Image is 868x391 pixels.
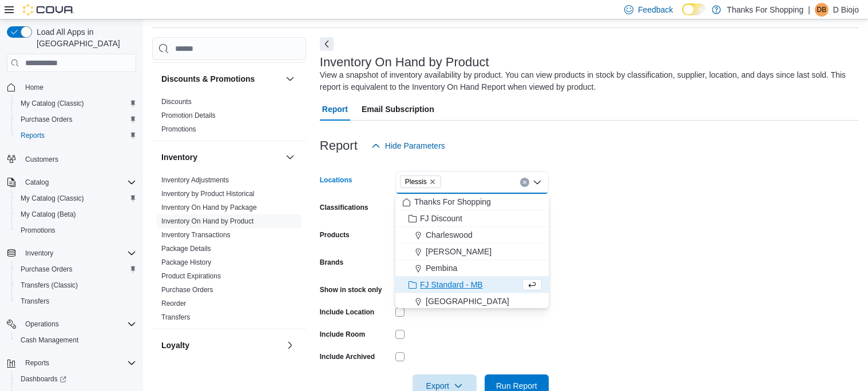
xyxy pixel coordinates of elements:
a: Purchase Orders [16,262,77,276]
button: Reports [21,356,54,370]
input: Dark Mode [682,3,706,15]
span: Thanks For Shopping [414,196,491,208]
span: My Catalog (Beta) [16,208,136,221]
button: My Catalog (Beta) [11,206,141,222]
button: [GEOGRAPHIC_DATA] [395,293,549,310]
span: Cash Management [21,336,78,345]
span: Promotions [16,224,136,237]
label: Products [320,230,350,240]
button: Inventory [2,245,141,261]
span: Purchase Orders [21,265,73,274]
button: Next [320,37,334,51]
a: Transfers (Classic) [16,278,82,292]
a: Package Details [161,245,211,253]
a: Dashboards [11,371,141,387]
span: FJ Standard - MB [420,279,483,290]
label: Classifications [320,203,368,212]
a: Inventory by Product Historical [161,190,255,198]
span: Catalog [21,175,136,189]
span: My Catalog (Beta) [21,210,76,219]
a: Inventory On Hand by Package [161,204,257,212]
span: Reorder [161,299,186,308]
a: Dashboards [16,372,71,386]
button: Thanks For Shopping [395,194,549,210]
span: Plessis [400,175,441,188]
button: My Catalog (Classic) [11,95,141,111]
button: Hide Parameters [367,134,450,157]
span: Charleswood [426,229,473,241]
span: My Catalog (Classic) [21,194,84,203]
a: Home [21,81,48,94]
span: Promotion Details [161,111,216,120]
button: FJ Standard - MB [395,277,549,293]
h3: Inventory On Hand by Product [320,55,489,69]
span: Inventory [21,246,136,260]
span: Reports [21,356,136,370]
span: Feedback [638,4,673,15]
a: Package History [161,258,211,266]
button: Catalog [21,175,53,189]
button: Inventory [283,150,297,164]
a: Transfers [16,294,54,308]
button: Promotions [11,222,141,238]
span: Load All Apps in [GEOGRAPHIC_DATA] [32,26,136,49]
a: Promotion Details [161,111,216,119]
span: Transfers [21,297,49,306]
span: Transfers [161,313,190,322]
span: Transfers (Classic) [16,278,136,292]
p: | [808,3,810,17]
button: Loyalty [161,340,281,351]
span: FJ Discount [420,213,462,224]
span: DB [817,3,827,17]
a: My Catalog (Beta) [16,208,81,221]
span: Inventory [25,249,53,258]
button: Reports [11,127,141,143]
button: Close list of options [533,178,542,187]
span: Discounts [161,97,192,106]
span: Dashboards [16,372,136,386]
button: Home [2,79,141,95]
span: Dashboards [21,374,66,384]
span: Cash Management [16,333,136,347]
span: Package History [161,258,211,267]
button: FJ Discount [395,210,549,227]
a: Inventory On Hand by Product [161,217,253,225]
span: Email Subscription [362,98,434,121]
button: Transfers (Classic) [11,277,141,293]
span: Inventory Adjustments [161,175,229,185]
button: Discounts & Promotions [283,72,297,86]
button: Discounts & Promotions [161,73,281,85]
a: Reports [16,129,49,142]
span: Purchase Orders [21,115,73,124]
button: [PERSON_NAME] [395,244,549,260]
div: View a snapshot of inventory availability by product. You can view products in stock by classific... [320,69,853,93]
span: [GEOGRAPHIC_DATA] [426,296,509,307]
span: My Catalog (Classic) [16,97,136,110]
p: D Biojo [833,3,859,17]
span: Pembina [426,262,457,274]
button: Loyalty [283,338,297,352]
button: Purchase Orders [11,261,141,277]
label: Locations [320,175,352,185]
span: Reports [16,129,136,142]
span: Home [21,80,136,94]
button: Catalog [2,174,141,190]
span: [PERSON_NAME] [426,246,492,257]
span: Promotions [161,125,196,134]
label: Show in stock only [320,285,382,294]
span: Plessis [405,176,427,187]
h3: Inventory [161,151,197,163]
span: My Catalog (Classic) [21,99,84,108]
span: Product Expirations [161,272,221,281]
img: Cova [23,4,74,15]
label: Include Location [320,308,374,317]
div: D Biojo [815,3,829,17]
h3: Report [320,139,358,153]
button: Operations [2,316,141,332]
span: Promotions [21,226,56,235]
span: Home [25,83,43,92]
span: Catalog [25,178,49,187]
a: Promotions [161,125,196,133]
a: Transfers [161,313,190,321]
